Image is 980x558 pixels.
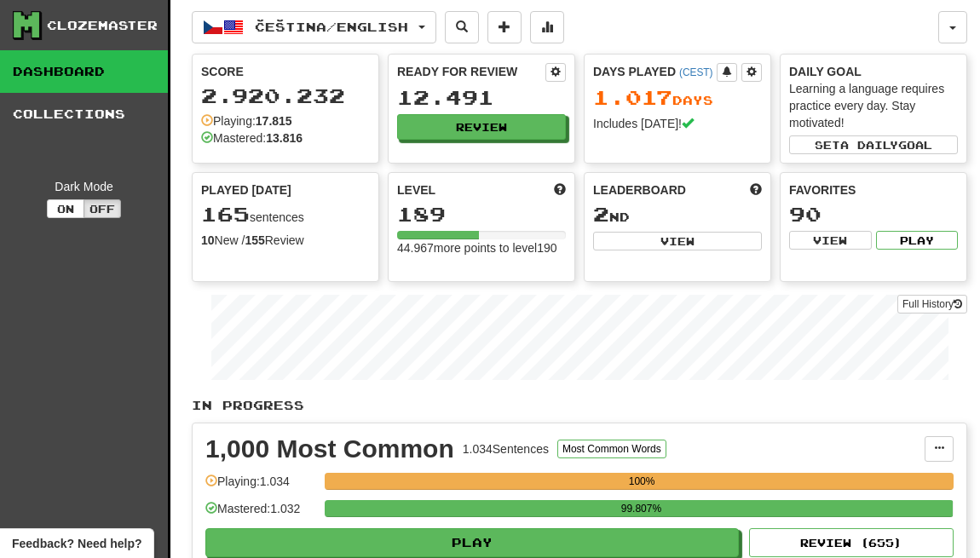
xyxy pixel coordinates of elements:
[201,129,303,147] div: Mastered:
[255,20,408,34] span: Čeština / English
[84,199,121,218] button: Off
[330,473,954,490] div: 100%
[192,397,967,414] p: In Progress
[397,239,566,256] div: 44.967 more points to level 190
[487,11,522,43] button: Add sentence to collection
[192,11,436,43] button: Čeština/English
[897,295,967,314] a: Full History
[201,233,215,247] strong: 10
[789,80,958,131] div: Learning a language requires practice every day. Stay motivated!
[750,181,762,198] span: This week in points, UTC
[789,63,958,80] div: Daily Goal
[397,63,545,80] div: Ready for Review
[397,87,566,108] div: 12.491
[789,204,958,225] div: 90
[463,440,549,457] div: 1.034 Sentences
[593,115,762,132] div: Includes [DATE]!
[12,535,141,552] span: Open feedback widget
[47,17,158,34] div: Clozemaster
[47,199,84,218] button: On
[266,131,303,145] strong: 13.816
[397,114,566,140] button: Review
[593,63,717,80] div: Days Played
[201,204,370,226] div: sentences
[201,63,370,80] div: Score
[789,135,958,154] button: Seta dailygoal
[397,204,566,225] div: 189
[205,528,739,557] button: Play
[593,181,686,198] span: Leaderboard
[201,232,370,249] div: New / Review
[840,139,898,151] span: a daily
[397,181,435,198] span: Level
[557,440,666,458] button: Most Common Words
[789,231,872,250] button: View
[205,500,316,528] div: Mastered: 1.032
[256,114,292,128] strong: 17.815
[593,85,672,109] span: 1.017
[530,11,564,43] button: More stats
[593,87,762,109] div: Day s
[789,181,958,198] div: Favorites
[749,528,954,557] button: Review (655)
[679,66,713,78] a: (CEST)
[201,112,292,129] div: Playing:
[201,85,370,106] div: 2.920.232
[445,11,479,43] button: Search sentences
[13,178,155,195] div: Dark Mode
[593,232,762,250] button: View
[876,231,959,250] button: Play
[205,436,454,462] div: 1,000 Most Common
[201,202,250,226] span: 165
[205,473,316,501] div: Playing: 1.034
[201,181,291,198] span: Played [DATE]
[593,202,609,226] span: 2
[554,181,566,198] span: Score more points to level up
[245,233,264,247] strong: 155
[330,500,952,517] div: 99.807%
[593,204,762,226] div: nd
